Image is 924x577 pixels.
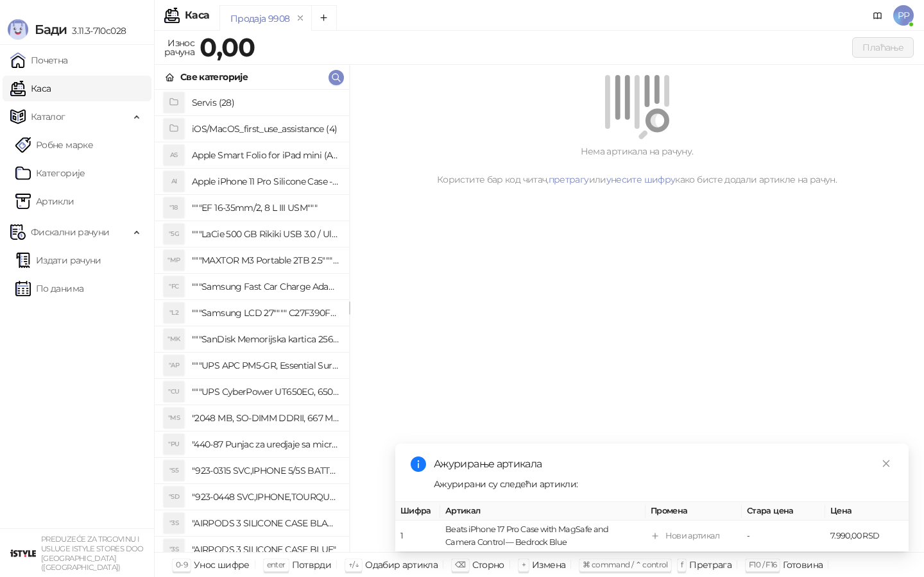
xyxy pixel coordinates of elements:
h4: "AIRPODS 3 SILICONE CASE BLUE" [192,539,339,560]
th: Шифра [395,502,440,521]
h4: """UPS CyberPower UT650EG, 650VA/360W , line-int., s_uko, desktop""" [192,381,339,402]
div: "3S [164,539,184,560]
div: "AP [164,355,184,376]
td: 1 [395,521,440,552]
span: PP [893,5,914,26]
div: Претрага [689,556,732,573]
div: Износ рачуна [162,35,197,60]
div: Готовина [783,556,823,573]
div: "FC [164,276,184,297]
div: Одабир артикла [365,556,438,573]
th: Промена [646,502,742,521]
div: "3S [164,513,184,533]
div: Ажурирани су следећи артикли: [434,477,893,491]
span: Бади [35,22,67,37]
h4: """Samsung LCD 27"""" C27F390FHUXEN""" [192,303,339,323]
div: Измена [532,556,565,573]
h4: Apple iPhone 11 Pro Silicone Case - Black [192,171,339,192]
div: AI [164,171,184,192]
h4: "2048 MB, SO-DIMM DDRII, 667 MHz, Napajanje 1,8 0,1 V, Latencija CL5" [192,408,339,428]
div: Потврди [292,556,332,573]
h4: """Samsung Fast Car Charge Adapter, brzi auto punja_, boja crna""" [192,276,339,297]
h4: Servis (28) [192,92,339,113]
h4: "AIRPODS 3 SILICONE CASE BLACK" [192,513,339,533]
div: Нови артикал [665,530,719,542]
span: enter [267,560,286,569]
a: Почетна [10,47,68,73]
div: "L2 [164,303,184,323]
span: ⌘ command / ⌃ control [583,560,668,569]
span: F10 / F16 [749,560,776,569]
th: Цена [825,502,909,521]
a: Каса [10,76,51,101]
div: Унос шифре [194,556,250,573]
button: Плаћање [852,37,914,58]
span: f [681,560,683,569]
th: Стара цена [742,502,825,521]
div: "5G [164,224,184,244]
div: "S5 [164,460,184,481]
span: + [522,560,526,569]
div: Нема артикала на рачуну. Користите бар код читач, или како бисте додали артикле на рачун. [365,144,909,187]
h4: """UPS APC PM5-GR, Essential Surge Arrest,5 utic_nica""" [192,355,339,376]
a: Робне марке [15,132,93,158]
h4: """SanDisk Memorijska kartica 256GB microSDXC sa SD adapterom SDSQXA1-256G-GN6MA - Extreme PLUS, ... [192,329,339,349]
span: ⌫ [455,560,465,569]
span: Фискални рачуни [31,219,109,245]
div: "PU [164,434,184,455]
a: Категорије [15,160,85,186]
div: "SD [164,487,184,507]
h4: """EF 16-35mm/2, 8 L III USM""" [192,197,339,218]
a: По данима [15,276,83,301]
span: close [882,459,891,468]
small: PREDUZEĆE ZA TRGOVINU I USLUGE ISTYLE STORES DOO [GEOGRAPHIC_DATA] ([GEOGRAPHIC_DATA]) [41,535,144,572]
button: Add tab [311,5,337,31]
a: претрагу [549,174,589,185]
a: ArtikliАртикли [15,188,74,214]
h4: "440-87 Punjac za uredjaje sa micro USB portom 4/1, Stand." [192,434,339,455]
img: 64x64-companyLogo-77b92cf4-9946-4f36-9751-bf7bb5fd2c7d.png [10,540,36,566]
td: - [742,521,825,552]
span: Каталог [31,104,65,130]
td: 7.990,00 RSD [825,521,909,552]
h4: "923-0448 SVC,IPHONE,TOURQUE DRIVER KIT .65KGF- CM Šrafciger " [192,487,339,507]
a: Издати рачуни [15,247,101,273]
h4: "923-0315 SVC,IPHONE 5/5S BATTERY REMOVAL TRAY Držač za iPhone sa kojim se otvara display [192,460,339,481]
th: Артикал [440,502,646,521]
div: Каса [185,10,209,21]
div: Ажурирање артикала [434,456,893,472]
h4: iOS/MacOS_first_use_assistance (4) [192,119,339,139]
td: Beats iPhone 17 Pro Case with MagSafe and Camera Control — Bedrock Blue [440,521,646,552]
div: "MK [164,329,184,349]
h4: Apple Smart Folio for iPad mini (A17 Pro) - Sage [192,145,339,165]
h4: """LaCie 500 GB Rikiki USB 3.0 / Ultra Compact & Resistant aluminum / USB 3.0 / 2.5""""""" [192,224,339,244]
span: ↑/↓ [348,560,359,569]
div: Сторно [472,556,504,573]
div: Све категорије [180,70,248,84]
h4: """MAXTOR M3 Portable 2TB 2.5"""" crni eksterni hard disk HX-M201TCB/GM""" [192,250,339,271]
strong: 0,00 [200,31,255,63]
div: "CU [164,381,184,402]
div: "MS [164,408,184,428]
span: 3.11.3-710c028 [67,25,126,37]
span: info-circle [411,456,426,472]
div: "MP [164,250,184,271]
a: Документација [868,5,888,26]
div: AS [164,145,184,165]
div: grid [155,90,349,552]
img: Logo [8,19,28,40]
a: унесите шифру [606,174,676,185]
div: Продаја 9908 [230,12,289,26]
span: 0-9 [176,560,187,569]
a: Close [879,456,893,471]
button: remove [292,13,309,24]
div: "18 [164,197,184,218]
